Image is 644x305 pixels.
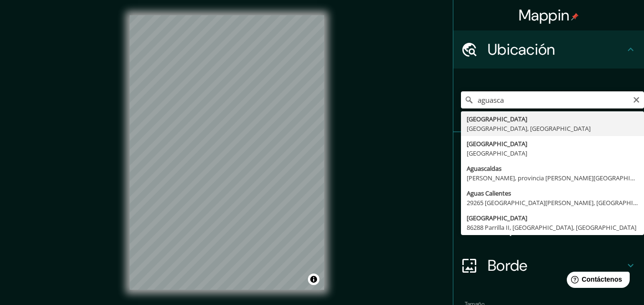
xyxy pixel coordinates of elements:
[571,13,579,20] img: pin-icon.png
[467,214,527,222] font: [GEOGRAPHIC_DATA]
[453,132,644,170] div: Patas
[453,30,644,69] div: Ubicación
[467,115,527,123] font: [GEOGRAPHIC_DATA]
[519,5,570,25] font: Mappin
[453,208,644,246] div: Disposición
[467,149,527,157] font: [GEOGRAPHIC_DATA]
[467,124,591,133] font: [GEOGRAPHIC_DATA], [GEOGRAPHIC_DATA]
[130,15,324,290] canvas: Mapa
[308,274,319,285] button: Activar o desactivar atribución
[467,223,636,232] font: 86288 Parrilla II, [GEOGRAPHIC_DATA], [GEOGRAPHIC_DATA]
[467,164,501,173] font: Aguascaldas
[453,170,644,208] div: Estilo
[488,39,555,59] font: Ubicación
[559,268,634,295] iframe: Lanzador de widgets de ayuda
[467,139,527,148] font: [GEOGRAPHIC_DATA]
[467,189,511,197] font: Aguas Calientes
[453,246,644,285] div: Borde
[633,95,640,104] button: Claro
[488,256,528,275] font: Borde
[461,91,644,108] input: Elige tu ciudad o zona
